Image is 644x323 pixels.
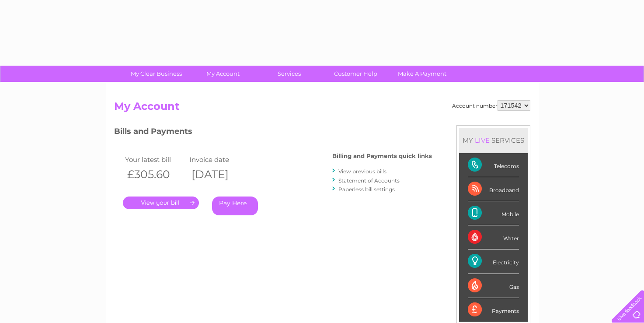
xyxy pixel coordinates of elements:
[459,128,528,153] div: MY SERVICES
[452,100,530,111] div: Account number
[338,168,386,175] a: View previous bills
[468,274,519,298] div: Gas
[187,66,259,82] a: My Account
[338,186,395,193] a: Paperless bill settings
[114,100,530,117] h2: My Account
[473,136,491,144] div: LIVE
[123,154,188,165] td: Your latest bill
[120,66,192,82] a: My Clear Business
[468,153,519,177] div: Telecoms
[468,201,519,225] div: Mobile
[332,153,432,159] h4: Billing and Payments quick links
[123,165,188,183] th: £305.60
[123,197,199,209] a: .
[386,66,458,82] a: Make A Payment
[253,66,325,82] a: Services
[320,66,392,82] a: Customer Help
[468,298,519,322] div: Payments
[468,225,519,249] div: Water
[468,177,519,201] div: Broadband
[187,154,252,165] td: Invoice date
[338,177,400,184] a: Statement of Accounts
[114,125,432,140] h3: Bills and Payments
[212,197,258,215] a: Pay Here
[187,165,252,183] th: [DATE]
[468,249,519,274] div: Electricity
